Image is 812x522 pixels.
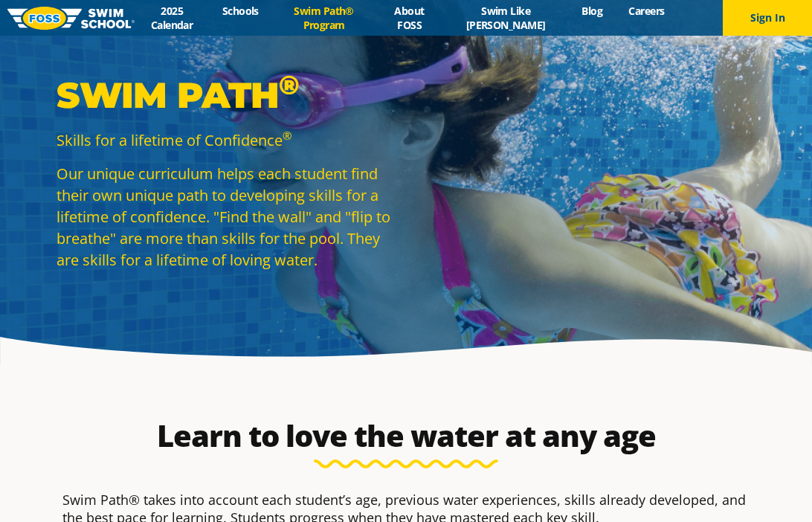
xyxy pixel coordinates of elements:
a: Careers [616,4,677,18]
p: Skills for a lifetime of Confidence [57,129,399,151]
a: 2025 Calendar [135,4,209,32]
h2: Learn to love the water at any age [55,418,757,454]
a: About FOSS [376,4,442,32]
a: Swim Path® Program [271,4,376,32]
p: Our unique curriculum helps each student find their own unique path to developing skills for a li... [57,163,399,271]
a: Swim Like [PERSON_NAME] [442,4,569,32]
img: FOSS Swim School Logo [7,7,135,30]
sup: ® [283,128,291,143]
a: Schools [209,4,271,18]
a: Blog [569,4,616,18]
p: Swim Path [57,73,399,117]
sup: ® [279,68,299,101]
